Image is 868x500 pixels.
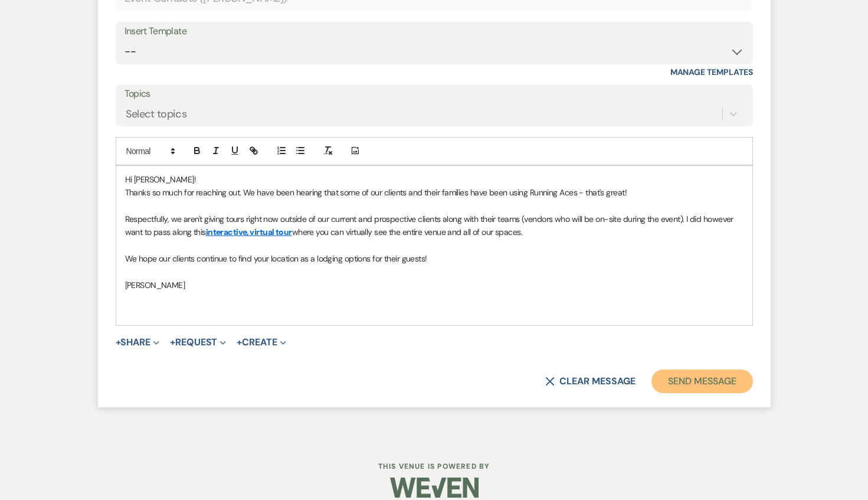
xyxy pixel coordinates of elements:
[170,338,226,347] button: Request
[125,279,743,292] p: [PERSON_NAME]
[206,227,292,237] a: interactive, virtual tour
[125,173,743,186] p: Hi [PERSON_NAME]!
[125,86,744,103] label: Topics
[125,186,743,199] p: Thanks so much for reaching out. We have been hearing that some of our clients and their families...
[125,252,743,265] p: We hope our clients continue to find your location as a lodging options for their guests!
[237,338,286,347] button: Create
[237,338,242,347] span: +
[126,106,187,122] div: Select topics
[651,370,752,393] button: Send Message
[670,67,753,77] a: Manage Templates
[125,213,743,239] p: Respectfully, we aren't giving tours right now outside of our current and prospective clients alo...
[116,338,160,347] button: Share
[125,23,744,40] div: Insert Template
[170,338,175,347] span: +
[116,338,121,347] span: +
[545,377,635,386] button: Clear message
